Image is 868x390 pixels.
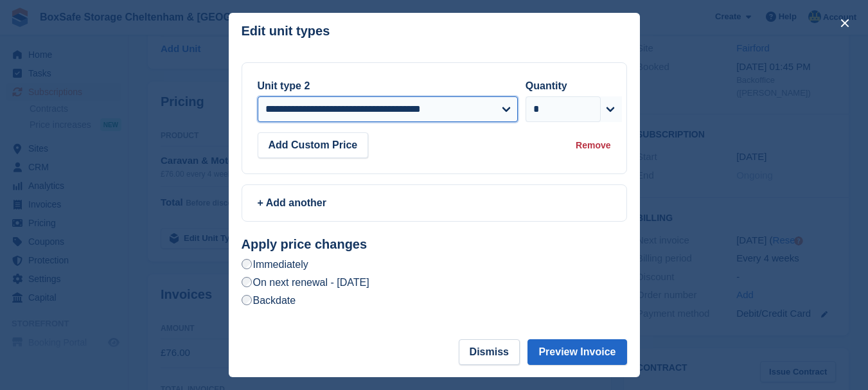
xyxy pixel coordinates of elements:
label: Immediately [242,258,308,271]
a: + Add another [242,184,627,222]
button: close [835,13,855,33]
label: Quantity [526,80,567,91]
button: Preview Invoice [527,339,626,365]
div: Remove [576,139,610,152]
input: On next renewal - [DATE] [242,277,252,287]
label: On next renewal - [DATE] [242,276,369,289]
input: Backdate [242,295,252,305]
label: Unit type 2 [258,80,310,91]
input: Immediately [242,259,252,269]
strong: Apply price changes [242,237,368,251]
div: + Add another [258,195,611,211]
button: Add Custom Price [258,132,369,158]
label: Backdate [242,294,296,307]
button: Dismiss [459,339,520,365]
p: Edit unit types [242,24,330,39]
